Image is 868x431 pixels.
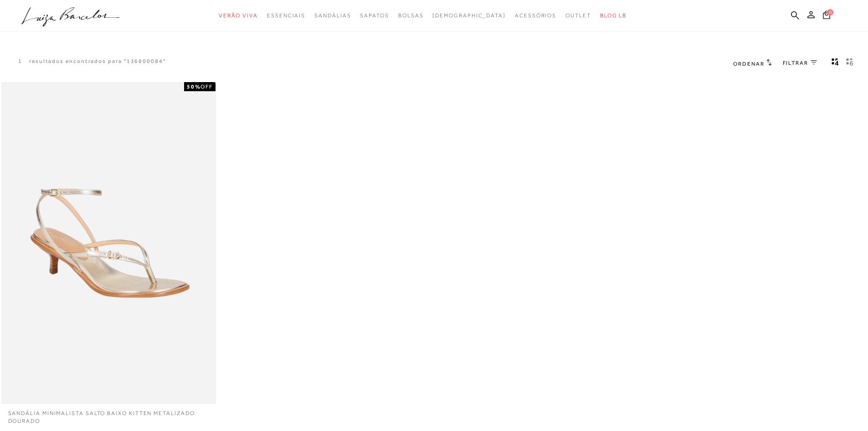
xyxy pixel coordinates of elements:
a: noSubCategoriesText [398,7,424,24]
a: noSubCategoriesText [432,7,506,24]
span: Sapatos [360,12,389,19]
a: noSubCategoriesText [565,7,591,24]
strong: 50% [187,83,201,90]
span: Outlet [565,12,591,19]
span: 0 [827,9,833,16]
a: noSubCategoriesText [515,7,556,24]
: resultados encontrados para "136800084" [29,57,166,65]
p: 1 [18,57,22,65]
a: noSubCategoriesText [267,7,305,24]
span: Sandálias [314,12,351,19]
a: BLOG LB [600,7,627,24]
span: Bolsas [398,12,424,19]
span: Acessórios [515,12,556,19]
a: noSubCategoriesText [360,7,389,24]
span: [DEMOGRAPHIC_DATA] [432,12,506,19]
img: SANDÁLIA MINIMALISTA SALTO BAIXO KITTEN METALIZADO DOURADO [2,83,215,403]
button: 0 [820,10,833,22]
span: Verão Viva [219,12,258,19]
a: SANDÁLIA MINIMALISTA SALTO BAIXO KITTEN METALIZADO DOURADO [1,404,216,425]
span: BLOG LB [600,12,627,19]
a: noSubCategoriesText [314,7,351,24]
span: Ordenar [733,61,764,67]
button: Mostrar 4 produtos por linha [829,57,842,69]
span: OFF [200,83,213,90]
button: gridText6Desc [843,57,856,69]
span: Essenciais [267,12,305,19]
span: FILTRAR [783,59,808,67]
a: noSubCategoriesText [219,7,258,24]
